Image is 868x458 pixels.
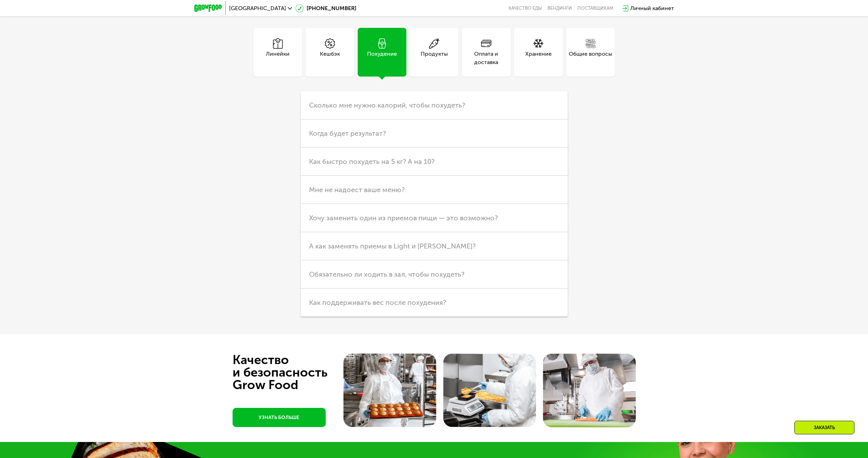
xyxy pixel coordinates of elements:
div: Заказать [794,421,854,434]
div: Продукты [421,50,448,66]
span: Как быстро похудеть на 5 кг? А на 10? [309,157,435,166]
a: [PHONE_NUMBER] [295,4,356,13]
span: А как заменять приемы в Light и [PERSON_NAME]? [309,242,476,250]
div: поставщикам [577,6,613,11]
div: Качество и безопасность Grow Food [233,354,353,391]
span: Мне не надоест ваше меню? [309,185,405,194]
a: УЗНАТЬ БОЛЬШЕ [233,408,326,427]
div: Кешбэк [320,50,340,66]
span: Хочу заменить один из приемов пищи — это возможно? [309,214,498,222]
div: Личный кабинет [630,4,674,13]
span: [GEOGRAPHIC_DATA] [229,6,286,11]
span: Как поддерживать вес после похудения? [309,298,446,307]
div: Общие вопросы [569,50,612,66]
div: Линейки [266,50,290,66]
div: Хранение [525,50,552,66]
span: Сколько мне нужно калорий, чтобы похудеть? [309,101,465,109]
span: Когда будет результат? [309,129,386,137]
a: Качество еды [509,6,542,11]
div: Похудение [367,50,397,66]
span: Обязательно ли ходить в зал, чтобы похудеть? [309,270,464,278]
a: Вендинги [547,6,572,11]
div: Оплата и доставка [462,50,511,66]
